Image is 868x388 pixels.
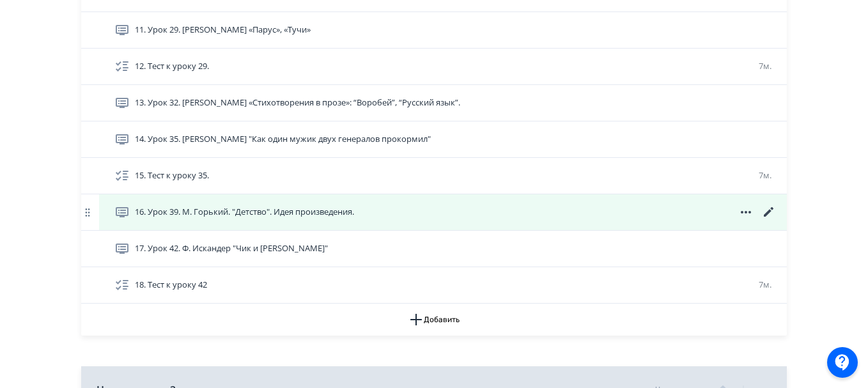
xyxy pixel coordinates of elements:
[759,169,771,181] span: 7м.
[135,242,328,255] span: 17. Урок 42. Ф. Искандер "Чик и Пушкин"
[135,24,311,36] span: 11. Урок 29. М.Ю. Лермонтов «Парус», «Тучи»
[759,60,771,72] span: 7м.
[81,85,787,121] div: 13. Урок 32. [PERSON_NAME] «Стихотворения в прозе»: “Воробей”, “Русский язык”.
[759,279,771,290] span: 7м.
[81,231,787,267] div: 17. Урок 42. Ф. Искандер "Чик и [PERSON_NAME]"
[135,206,354,219] span: 16. Урок 39. М. Горький. "Детство". Идея произведения.
[81,49,787,85] div: 12. Тест к уроку 29.7м.
[81,12,787,49] div: 11. Урок 29. [PERSON_NAME] «Парус», «Тучи»
[81,121,787,158] div: 14. Урок 35. [PERSON_NAME] "Как один мужик двух генералов прокормил"
[135,97,460,109] span: 13. Урок 32. И.С. Тургенев «Стихотворения в прозе»: “Воробей”, “Русский язык”.
[135,169,209,182] span: 15. Тест к уроку 35.
[135,133,431,146] span: 14. Урок 35. М.Е. Салтыков-Щедрин "Как один мужик двух генералов прокормил"
[81,304,787,336] button: Добавить
[81,267,787,304] div: 18. Тест к уроку 427м.
[135,60,209,73] span: 12. Тест к уроку 29.
[135,279,207,291] span: 18. Тест к уроку 42
[81,194,787,231] div: 16. Урок 39. М. Горький. "Детство". Идея произведения.
[81,158,787,194] div: 15. Тест к уроку 35.7м.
